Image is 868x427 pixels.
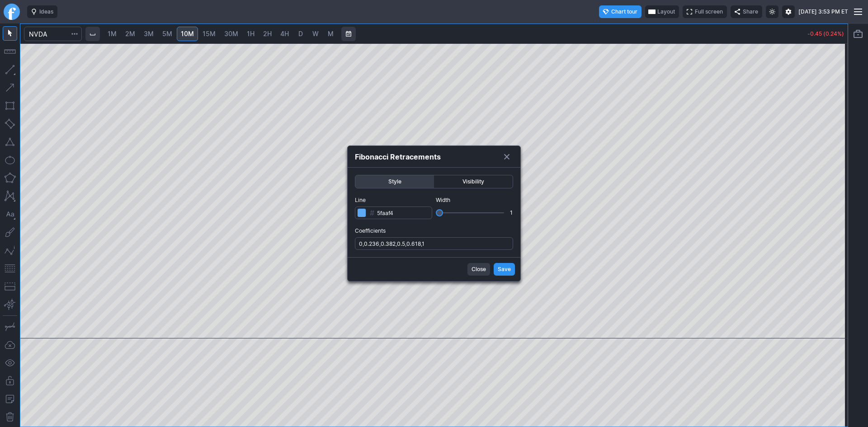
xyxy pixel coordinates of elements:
[494,263,515,276] button: Save
[467,263,490,276] button: Close
[355,152,441,162] h4: Fibonacci Retracements
[434,175,513,188] button: Visibility
[355,237,513,250] input: Coefficients
[359,177,430,186] span: Style
[355,175,434,188] button: Style
[498,265,511,274] span: Save
[472,265,486,274] span: Close
[509,208,513,217] div: 1
[355,226,513,235] span: Coefficients
[355,206,432,219] input: Line#
[438,177,509,186] span: Visibility
[436,196,513,205] span: Width
[355,196,432,205] span: Line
